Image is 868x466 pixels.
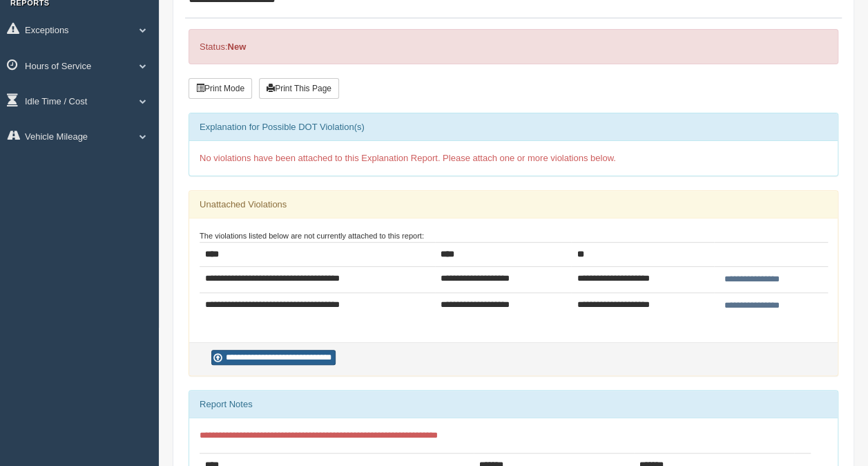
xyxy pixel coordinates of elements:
[189,391,838,418] div: Report Notes
[227,41,246,52] strong: New
[200,153,616,163] span: No violations have been attached to this Explanation Report. Please attach one or more violations...
[189,113,838,141] div: Explanation for Possible DOT Violation(s)
[259,78,339,99] button: Print This Page
[200,232,424,240] small: The violations listed below are not currently attached to this report:
[189,191,838,218] div: Unattached Violations
[189,78,252,99] button: Print Mode
[189,29,838,64] div: Status:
